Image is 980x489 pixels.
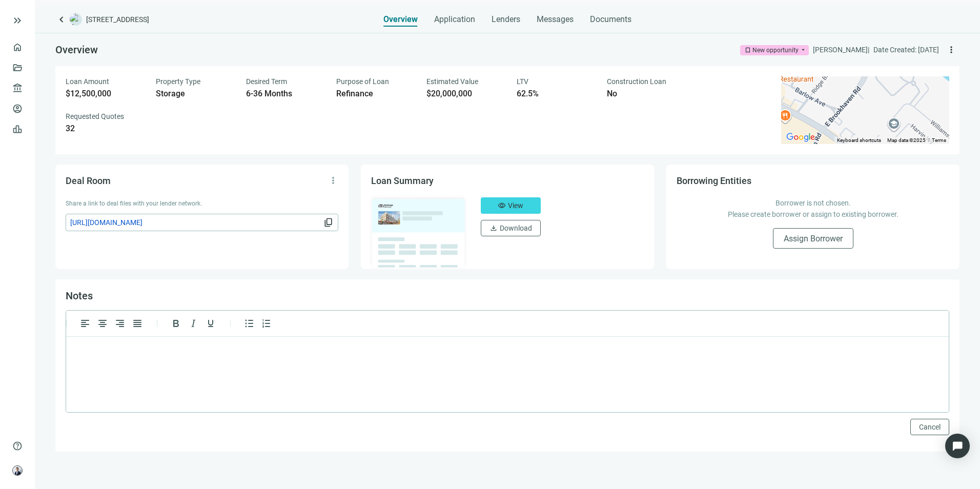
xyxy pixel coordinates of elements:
span: visibility [498,201,506,210]
p: Please create borrower or assign to existing borrower. [687,209,939,220]
p: Borrower is not chosen. [687,197,939,209]
span: bookmark [744,47,751,54]
span: Purpose of Loan [336,77,389,86]
span: Lenders [492,14,520,25]
span: Requested Quotes [66,112,124,120]
img: Google [784,131,818,144]
span: Cancel [919,423,941,431]
button: Numbered list [258,317,275,330]
span: Borrowing Entities [677,175,751,186]
button: Italic [185,317,202,330]
div: $20,000,000 [426,89,504,99]
div: Date Created: [DATE] [873,44,939,55]
button: Align center [94,317,111,330]
span: more_vert [946,45,956,55]
iframe: Rich Text Area [66,337,949,412]
button: more_vert [943,42,959,58]
button: Keyboard shortcuts [837,137,881,144]
span: Deal Room [66,175,111,186]
span: Assign Borrower [784,234,843,243]
div: Refinance [336,89,414,99]
button: Bullet list [240,317,258,330]
span: help [12,441,23,451]
button: Underline [202,317,219,330]
div: $12,500,000 [66,89,144,99]
div: Open Intercom Messenger [945,434,970,458]
button: Align right [111,317,129,330]
img: avatar [13,466,22,475]
span: Construction Loan [607,77,666,86]
button: visibilityView [481,197,541,214]
a: Open this area in Google Maps (opens a new window) [784,131,818,144]
span: Messages [537,14,574,24]
div: 32 [66,124,144,134]
a: Terms (opens in new tab) [932,137,946,143]
img: deal-logo [70,13,82,26]
button: keyboard_double_arrow_right [11,14,24,27]
button: Assign Borrower [773,228,853,249]
div: New opportunity [752,45,799,55]
span: content_copy [323,217,334,228]
span: View [508,201,523,210]
div: 6-36 Months [246,89,324,99]
span: Estimated Value [426,77,478,86]
button: downloadDownload [481,220,541,236]
span: Property Type [156,77,200,86]
span: Notes [66,290,93,302]
div: No [607,89,685,99]
button: Justify [129,317,146,330]
span: Map data ©2025 [887,137,926,143]
span: Download [500,224,532,232]
span: Overview [55,44,98,56]
span: account_balance [12,83,19,93]
span: Share a link to deal files with your lender network. [66,200,202,207]
span: Loan Amount [66,77,109,86]
span: Loan Summary [371,175,434,186]
span: [URL][DOMAIN_NAME] [70,217,321,228]
span: download [489,224,498,232]
button: Align left [76,317,94,330]
span: [STREET_ADDRESS] [86,14,149,25]
span: Documents [590,14,631,25]
span: Overview [383,14,418,25]
span: Application [434,14,475,25]
span: Desired Term [246,77,287,86]
span: more_vert [328,175,338,186]
div: Storage [156,89,234,99]
a: keyboard_arrow_left [55,13,68,26]
button: Bold [167,317,185,330]
div: [PERSON_NAME] | [813,44,869,55]
button: Cancel [910,419,949,435]
span: LTV [517,77,528,86]
div: 62.5% [517,89,595,99]
button: more_vert [325,172,341,189]
img: dealOverviewImg [368,194,468,270]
